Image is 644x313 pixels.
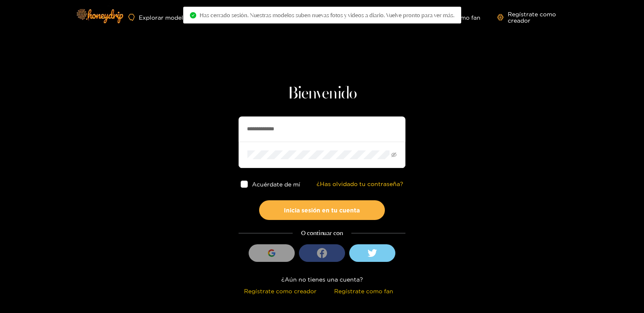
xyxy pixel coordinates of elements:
font: Inicia sesión en tu cuenta [284,207,360,213]
button: Inicia sesión en tu cuenta [259,200,385,220]
font: Explorar modelos [139,14,190,21]
span: invisible para los ojos [391,152,397,158]
font: Has cerrado sesión. Nuestras modelos suben nuevas fotos y videos a diario. Vuelve pronto para ver... [200,12,454,18]
a: Regístrate como creador [497,11,574,23]
font: Regístrate como fan [334,288,393,294]
font: ¿Has olvidado tu contraseña? [317,181,403,187]
font: O continuar con [301,229,343,237]
a: Explorar modelos [128,14,190,21]
font: Acuérdate de mí [252,181,300,187]
span: círculo de control [190,12,196,18]
font: Regístrate como creador [244,288,317,294]
font: Regístrate como creador [508,11,556,23]
font: Bienvenido [288,85,357,102]
font: ¿Aún no tienes una cuenta? [281,276,363,282]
